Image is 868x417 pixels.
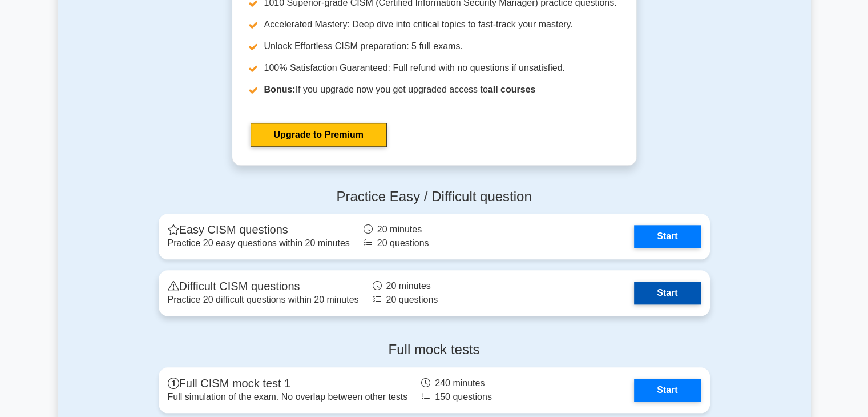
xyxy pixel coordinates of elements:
[251,123,387,147] a: Upgrade to Premium
[634,379,700,402] a: Start
[159,189,710,205] h4: Practice Easy / Difficult question
[634,282,700,304] a: Start
[634,225,700,248] a: Start
[159,342,710,358] h4: Full mock tests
